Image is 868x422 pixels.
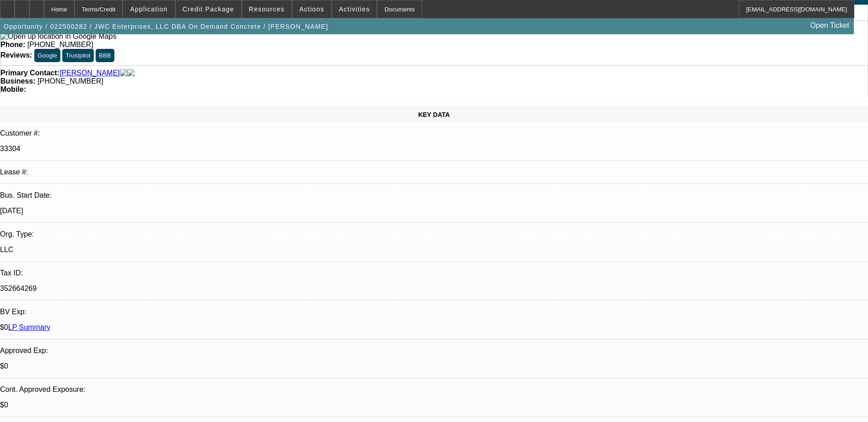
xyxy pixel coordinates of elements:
strong: Primary Contact: [0,69,59,77]
a: Open Ticket [807,18,853,33]
span: Actions [299,5,324,13]
button: Activities [332,0,377,18]
span: KEY DATA [418,111,450,118]
span: Opportunity / 022500282 / JWC Enterprises, LLC DBA On Demand Concrete / [PERSON_NAME] [4,23,328,30]
img: linkedin-icon.png [127,69,135,77]
button: BBB [96,49,114,62]
button: Resources [242,0,291,18]
button: Google [34,49,60,62]
a: LP Summary [8,323,50,331]
button: Credit Package [176,0,241,18]
a: [PERSON_NAME] [59,69,120,77]
a: View Google Maps [0,32,116,40]
span: Resources [249,5,285,13]
img: facebook-icon.png [120,69,127,77]
span: Activities [339,5,370,13]
button: Actions [292,0,331,18]
strong: Mobile: [0,85,26,93]
strong: Phone: [0,41,25,48]
button: Application [123,0,174,18]
strong: Reviews: [0,51,32,59]
span: [PHONE_NUMBER] [38,77,103,85]
button: Trustpilot [62,49,93,62]
span: [PHONE_NUMBER] [27,41,93,48]
strong: Business: [0,77,35,85]
span: Application [130,5,167,13]
span: Credit Package [183,5,234,13]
